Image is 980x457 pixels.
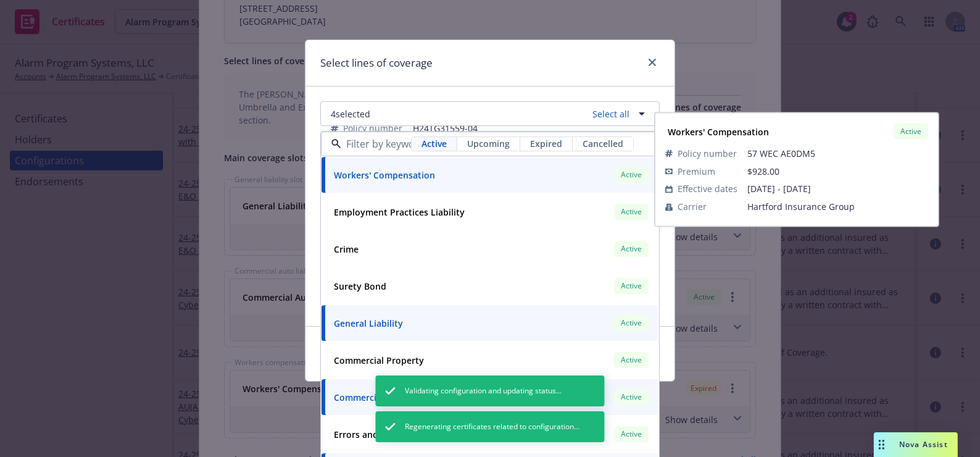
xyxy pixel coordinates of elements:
a: Select all [588,107,629,120]
strong: Workers' Compensation [334,169,435,181]
a: close [645,55,660,70]
strong: Surety Bond [334,280,386,292]
span: Active [619,281,644,292]
span: Active [619,429,644,440]
span: Active [899,126,923,137]
strong: Workers' Compensation [668,125,769,137]
span: Active [619,207,644,218]
input: Filter by keyword [341,137,411,152]
strong: Employment Practices Liability [334,206,465,218]
div: Drag to move [874,432,889,457]
span: Policy number [343,122,402,135]
span: Active [619,355,644,366]
strong: Commercial Property [334,354,424,366]
span: Upcoming [467,138,510,151]
button: Nova Assist [874,432,958,457]
span: 57 WEC AE0DM5 [747,147,928,160]
span: Hartford Insurance Group [747,201,928,214]
h1: Select lines of coverage [320,55,433,71]
span: Nova Assist [899,439,948,450]
span: Active [619,244,644,255]
span: Active [421,138,447,151]
span: [DATE] - [DATE] [747,183,928,196]
span: 4 selected [331,107,370,120]
span: Regenerating certificates related to configuration... [405,421,580,432]
strong: Commercial Auto Liability [334,392,443,403]
span: Carrier [678,201,707,214]
span: Active [619,318,644,329]
strong: Crime [334,243,359,255]
span: Cancelled [583,138,623,151]
span: Active [619,392,644,403]
span: Premium [678,165,715,178]
span: Policy number [678,147,737,160]
span: H24TG31559-04 [413,122,649,135]
span: Expired [530,138,562,151]
span: $928.00 [747,166,779,177]
span: Validating configuration and updating status... [405,385,562,396]
strong: General Liability [334,317,403,329]
span: Effective dates [678,183,737,196]
strong: Errors and Omissions [334,429,425,440]
span: Active [619,170,644,181]
button: 4selectedSelect all [320,101,660,126]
